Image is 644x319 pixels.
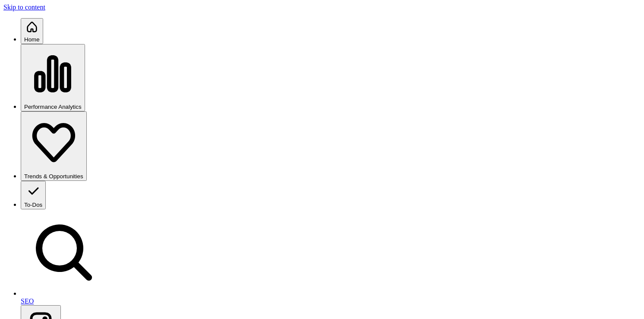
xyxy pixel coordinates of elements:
span: SEO [21,297,34,305]
button: To-Dos [21,181,46,209]
span: Trends & Opportunities [24,173,83,180]
span: Performance Analytics [24,104,82,110]
span: Home [24,36,40,43]
button: Performance Analytics [21,44,85,112]
span: To-Dos [24,202,42,208]
a: SEO [21,209,107,305]
a: Skip to content [3,3,45,11]
button: Home [21,18,43,44]
button: Trends & Opportunities [21,111,87,181]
